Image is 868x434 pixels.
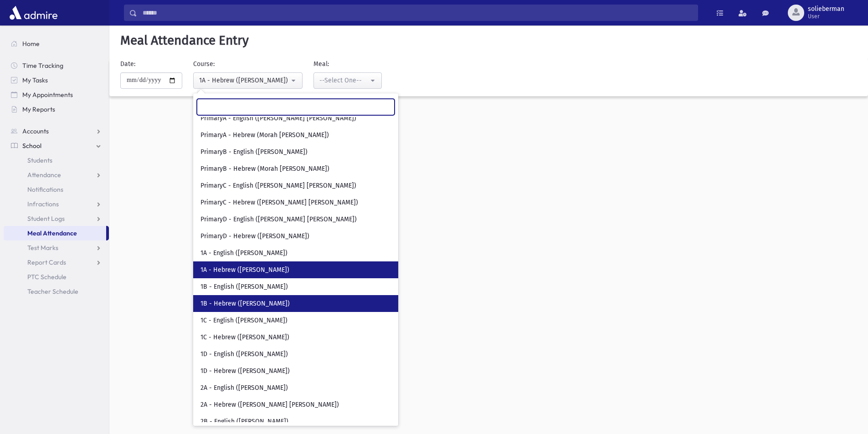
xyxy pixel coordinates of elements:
span: solieberman [808,5,844,13]
label: Date: [120,59,135,69]
div: --Select One-- [319,76,369,85]
a: School [4,138,109,153]
a: Home [4,36,109,51]
span: 1B - Hebrew ([PERSON_NAME]) [200,299,290,308]
a: My Tasks [4,73,109,87]
span: PrimaryC - Hebrew ([PERSON_NAME] [PERSON_NAME]) [200,198,358,207]
a: Accounts [4,124,109,138]
span: 1D - Hebrew ([PERSON_NAME]) [200,367,290,376]
label: Course: [193,59,215,69]
span: 1B - English ([PERSON_NAME]) [200,282,288,291]
span: Teacher Schedule [27,287,78,296]
span: Attendance [27,171,61,179]
span: Home [22,40,40,48]
button: 1A - Hebrew (Morah Landau) [193,72,303,89]
span: My Appointments [22,91,73,99]
img: AdmirePro [7,4,60,22]
span: PrimaryB - Hebrew (Morah [PERSON_NAME]) [200,164,329,174]
span: Time Tracking [22,61,63,70]
span: 1C - Hebrew ([PERSON_NAME]) [200,333,289,342]
label: Meal: [313,59,329,69]
span: Meal Attendance [27,229,77,237]
button: --Select One-- [313,72,382,89]
span: Infractions [27,200,59,208]
span: PrimaryA - Hebrew (Morah [PERSON_NAME]) [200,131,329,140]
a: Students [4,153,109,168]
input: Search [197,99,395,115]
a: Report Cards [4,255,109,270]
a: Notifications [4,182,109,197]
span: Accounts [22,127,49,135]
div: 1A - Hebrew ([PERSON_NAME]) [199,76,289,85]
span: PrimaryD - English ([PERSON_NAME] [PERSON_NAME]) [200,215,357,224]
a: My Reports [4,102,109,117]
a: Time Tracking [4,58,109,73]
a: Teacher Schedule [4,284,109,299]
span: PrimaryC - English ([PERSON_NAME] [PERSON_NAME]) [200,181,356,190]
a: Student Logs [4,211,109,226]
a: Test Marks [4,240,109,255]
a: Infractions [4,197,109,211]
input: Search [137,5,698,21]
span: School [22,142,41,150]
span: Student Logs [27,214,65,223]
span: Report Cards [27,258,66,266]
span: My Reports [22,105,55,113]
span: 1A - English ([PERSON_NAME]) [200,249,288,258]
span: Students [27,156,52,164]
span: 1C - English ([PERSON_NAME]) [200,316,288,325]
a: PTC Schedule [4,270,109,284]
span: 2A - Hebrew ([PERSON_NAME] [PERSON_NAME]) [200,400,339,409]
span: User [808,13,844,20]
span: PrimaryA - English ([PERSON_NAME] [PERSON_NAME]) [200,114,356,123]
span: 2B - English ([PERSON_NAME]) [200,417,288,426]
span: 1D - English ([PERSON_NAME]) [200,350,288,359]
span: Test Marks [27,244,58,252]
a: Meal Attendance [4,226,106,240]
span: PrimaryD - Hebrew ([PERSON_NAME]) [200,232,309,241]
a: Attendance [4,168,109,182]
span: PrimaryB - English ([PERSON_NAME]) [200,148,308,157]
span: My Tasks [22,76,48,84]
span: Notifications [27,185,63,194]
h5: Meal Attendance Entry [117,33,861,48]
span: 1A - Hebrew ([PERSON_NAME]) [200,266,289,275]
span: PTC Schedule [27,273,67,281]
a: My Appointments [4,87,109,102]
span: 2A - English ([PERSON_NAME]) [200,383,288,393]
